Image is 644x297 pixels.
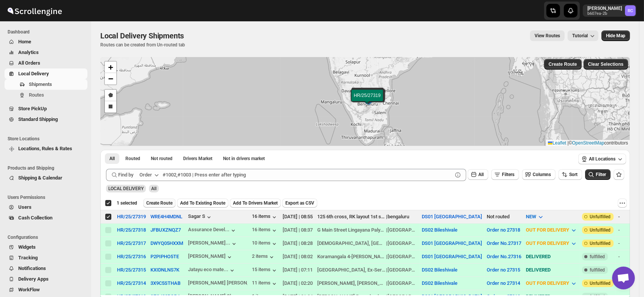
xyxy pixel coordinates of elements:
[5,47,87,58] button: Analytics
[533,172,551,177] span: Columns
[5,253,87,263] button: Tracking
[5,90,87,100] button: Routes
[283,253,313,260] div: [DATE] | 08:02
[568,140,569,146] span: |
[143,199,176,208] button: Create Route
[105,153,119,164] button: All
[388,213,409,221] div: bengaluru
[146,153,177,164] button: Unrouted
[585,169,611,180] button: Filter
[5,274,87,284] button: Delivery Apps
[188,227,229,232] div: Assurance Devel...
[252,267,278,274] div: 15 items
[18,106,47,111] span: Store PickUp
[252,253,275,261] button: 2 items
[422,240,482,246] button: DS01 [GEOGRAPHIC_DATA]
[587,5,622,11] p: [PERSON_NAME]
[422,280,457,286] button: DS02 Bileshivale
[252,280,278,287] div: 11 items
[491,169,519,180] button: Filters
[362,94,374,103] img: Marker
[572,33,588,39] span: Tutorial
[283,266,313,274] div: [DATE] | 07:11
[188,253,233,261] div: [PERSON_NAME]
[590,214,611,220] span: Unfulfilled
[150,280,180,286] button: 3X9C5STHAB
[362,94,373,103] img: Marker
[188,240,238,248] button: [PERSON_NAME]...
[188,280,247,287] button: [PERSON_NAME] [PERSON_NAME]
[625,5,636,16] span: Rahul Chopra
[183,156,212,162] span: Drivers Market
[521,237,582,249] button: OUT FOR DELIVERY
[6,1,63,20] img: ScrollEngine
[362,96,374,105] img: Marker
[422,254,482,259] button: DS01 [GEOGRAPHIC_DATA]
[317,280,386,287] div: [PERSON_NAME], [PERSON_NAME][GEOGRAPHIC_DATA]
[125,156,140,162] span: Routed
[590,254,605,260] span: fulfilled
[18,175,62,181] span: Shipping & Calendar
[163,169,453,181] input: #1002,#1003 | Press enter after typing
[105,90,116,101] a: Draw a polygon
[150,254,179,259] button: P2PIPHO5TE
[188,227,237,234] button: Assurance Devel...
[5,263,87,274] button: Notifications
[526,280,569,286] span: OUT FOR DELIVERY
[117,227,146,233] button: HR/25/27318
[388,226,417,234] div: [GEOGRAPHIC_DATA]
[521,211,549,223] button: NEW
[8,194,87,200] span: Users Permissions
[105,62,116,73] a: Zoom in
[29,92,44,98] span: Routes
[487,240,521,246] button: Order No.27317
[188,267,236,274] button: Jatayu eco mate...
[546,140,630,146] div: © contributors
[252,227,278,234] button: 16 items
[118,171,133,179] span: Find by
[584,59,628,70] button: Clear Selections
[18,215,52,221] span: Cash Collection
[150,227,181,233] button: JFBUXZNQZ7
[559,169,582,180] button: Sort
[135,169,165,181] button: Order
[487,267,520,273] button: Order no 27315
[188,267,228,272] div: Jatayu eco mate...
[549,61,577,67] span: Create Route
[606,33,625,39] span: Hide Map
[5,79,87,90] button: Shipments
[18,60,40,66] span: All Orders
[526,214,536,219] span: NEW
[150,240,183,246] button: DWYQ05HXXM
[487,280,520,286] button: Order no 27314
[362,96,373,104] img: Marker
[8,234,87,240] span: Configurations
[188,213,213,221] button: Sagar S
[601,30,630,41] button: Map action label
[117,240,146,246] button: HR/25/27317
[317,266,417,274] div: |
[252,213,278,221] button: 16 items
[285,200,314,206] span: Export as CSV
[590,227,611,233] span: Unfulfilled
[526,266,578,274] div: DELIVERED
[18,49,39,55] span: Analytics
[521,224,582,236] button: OUT FOR DELIVERY
[363,95,375,103] img: Marker
[5,58,87,68] button: All Orders
[590,280,611,286] span: Unfulfilled
[117,214,146,219] button: HR/25/27319
[282,199,317,208] button: Export as CSV
[252,240,278,248] button: 10 items
[317,253,386,260] div: Koramangala 4-[PERSON_NAME], [GEOGRAPHIC_DATA]
[117,267,146,273] div: HR/25/27315
[18,204,32,210] span: Users
[362,95,374,103] img: Marker
[388,266,417,274] div: [GEOGRAPHIC_DATA]
[317,240,417,247] div: |
[362,95,373,104] img: Marker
